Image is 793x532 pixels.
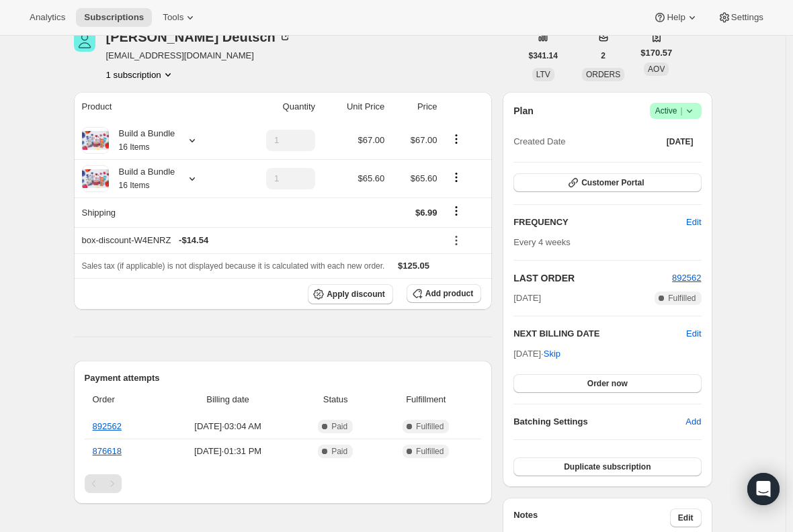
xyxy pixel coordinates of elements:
[747,473,780,505] div: Open Intercom Messenger
[668,293,696,304] span: Fulfilled
[407,284,481,303] button: Add product
[586,70,620,79] span: ORDERS
[82,234,437,247] div: box-discount-W4ENRZ
[331,421,347,432] span: Paid
[521,46,566,65] button: $341.14
[398,261,429,271] span: $125.05
[425,288,473,299] span: Add product
[93,421,122,431] a: 892562
[85,474,482,493] nav: Pagination
[564,461,651,472] span: Duplicate subscription
[685,415,701,429] span: Add
[388,92,441,122] th: Price
[513,135,565,148] span: Created Date
[513,415,685,429] h6: Batching Settings
[446,204,467,218] button: Shipping actions
[513,374,701,393] button: Order now
[163,420,292,433] span: [DATE] · 03:04 AM
[672,271,701,285] button: 892562
[536,70,550,79] span: LTV
[581,177,644,188] span: Customer Portal
[513,216,686,229] h2: FREQUENCY
[446,132,467,146] button: Product actions
[74,197,233,227] th: Shipping
[84,12,144,23] span: Subscriptions
[119,181,150,190] small: 16 Items
[319,92,388,122] th: Unit Price
[587,378,628,389] span: Order now
[655,104,696,118] span: Active
[513,104,534,118] h2: Plan
[109,127,175,154] div: Build a Bundle
[22,8,73,27] button: Analytics
[513,508,670,527] h3: Notes
[640,46,672,60] span: $170.57
[233,92,319,122] th: Quantity
[358,135,385,145] span: $67.00
[667,12,685,23] span: Help
[378,393,473,406] span: Fulfillment
[667,136,694,147] span: [DATE]
[74,92,233,122] th: Product
[446,170,467,185] button: Product actions
[82,261,385,271] span: Sales tax (if applicable) is not displayed because it is calculated with each new order.
[415,208,437,218] span: $6.99
[648,64,665,74] span: AOV
[593,46,614,65] button: 2
[308,284,393,304] button: Apply discount
[513,457,701,476] button: Duplicate subscription
[544,347,560,361] span: Skip
[645,8,706,27] button: Help
[179,234,208,247] span: - $14.54
[536,343,569,365] button: Skip
[411,173,437,183] span: $65.60
[358,173,385,183] span: $65.60
[106,68,175,81] button: Product actions
[416,421,444,432] span: Fulfilled
[513,271,672,285] h2: LAST ORDER
[163,393,292,406] span: Billing date
[76,8,152,27] button: Subscriptions
[678,212,709,233] button: Edit
[659,132,702,151] button: [DATE]
[331,446,347,457] span: Paid
[163,445,292,458] span: [DATE] · 01:31 PM
[106,49,292,62] span: [EMAIL_ADDRESS][DOMAIN_NAME]
[411,135,437,145] span: $67.00
[670,508,702,527] button: Edit
[710,8,771,27] button: Settings
[155,8,205,27] button: Tools
[686,327,701,341] button: Edit
[513,327,686,341] h2: NEXT BILLING DATE
[513,349,560,359] span: [DATE] ·
[74,30,95,52] span: Morgan Deutsch
[327,289,385,300] span: Apply discount
[109,165,175,192] div: Build a Bundle
[731,12,763,23] span: Settings
[513,173,701,192] button: Customer Portal
[300,393,370,406] span: Status
[686,216,701,229] span: Edit
[163,12,183,23] span: Tools
[106,30,292,44] div: [PERSON_NAME] Deutsch
[119,142,150,152] small: 16 Items
[672,273,701,283] a: 892562
[93,446,122,456] a: 876618
[85,371,482,385] h2: Payment attempts
[513,237,571,247] span: Every 4 weeks
[513,292,541,305] span: [DATE]
[85,385,160,414] th: Order
[680,105,682,116] span: |
[601,50,606,61] span: 2
[30,12,65,23] span: Analytics
[416,446,444,457] span: Fulfilled
[529,50,558,61] span: $341.14
[678,513,694,523] span: Edit
[677,411,709,433] button: Add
